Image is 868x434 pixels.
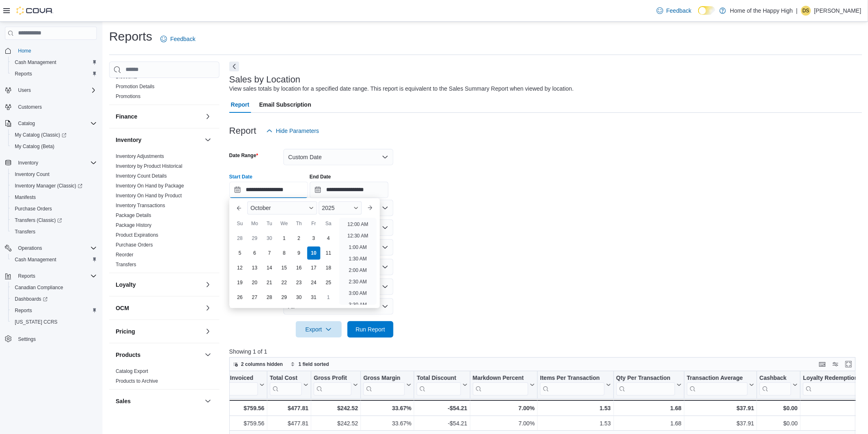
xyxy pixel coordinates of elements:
[248,217,261,230] div: Mo
[11,69,97,79] span: Reports
[15,243,46,253] button: Operations
[15,171,50,178] span: Inventory Count
[116,183,184,189] a: Inventory On Hand by Package
[345,254,370,264] li: 1:30 AM
[203,396,213,406] button: Sales
[116,153,164,159] a: Inventory Adjustments
[116,94,141,99] a: Promotions
[170,35,195,43] span: Feedback
[15,102,45,112] a: Customers
[15,256,56,263] span: Cash Management
[263,291,276,304] div: day-28
[116,368,148,374] a: Catalog Export
[2,157,100,169] button: Inventory
[11,294,51,304] a: Dashboards
[11,227,39,237] a: Transfers
[116,232,158,238] span: Product Expirations
[116,397,131,405] h3: Sales
[307,276,320,289] div: day-24
[687,374,754,395] button: Transaction Average
[15,183,82,189] span: Inventory Manager (Classic)
[345,265,370,275] li: 2:00 AM
[116,351,201,359] button: Products
[322,217,335,230] div: Sa
[116,242,153,248] span: Purchase Orders
[278,232,291,245] div: day-1
[687,403,754,413] div: $37.91
[270,403,308,413] div: $477.81
[345,300,370,310] li: 3:30 AM
[116,193,182,199] a: Inventory On Hand by Product
[292,232,306,245] div: day-2
[15,132,66,138] span: My Catalog (Classic)
[116,304,129,312] h3: OCM
[15,119,97,128] span: Catalog
[15,333,97,344] span: Settings
[2,270,100,282] button: Reports
[11,283,66,292] a: Canadian Compliance
[15,71,32,77] span: Reports
[314,403,358,413] div: $242.52
[322,276,335,289] div: day-25
[248,291,261,304] div: day-27
[203,135,213,145] button: Inventory
[11,204,55,214] a: Purchase Orders
[229,182,308,198] input: Press the down key to enter a popover containing a calendar. Press the escape key to close the po...
[233,261,247,274] div: day-12
[15,143,55,150] span: My Catalog (Beta)
[116,222,151,228] span: Package History
[292,261,306,274] div: day-16
[203,280,213,290] button: Loyalty
[116,153,164,160] span: Inventory Adjustments
[233,232,247,245] div: day-28
[760,374,791,382] div: Cashback
[248,247,261,260] div: day-6
[116,397,201,405] button: Sales
[473,374,535,395] button: Markdown Percent
[11,130,70,140] a: My Catalog (Classic)
[687,374,748,395] div: Transaction Average
[109,366,219,389] div: Products
[8,254,100,265] button: Cash Management
[363,374,411,395] button: Gross Margin
[417,403,467,413] div: -$54.21
[760,403,798,413] div: $0.00
[109,72,219,105] div: Discounts & Promotions
[540,403,611,413] div: 1.53
[116,74,137,80] a: Discounts
[15,334,39,344] a: Settings
[11,142,97,151] span: My Catalog (Beta)
[11,57,97,67] span: Cash Management
[296,321,342,338] button: Export
[116,136,201,144] button: Inventory
[259,96,311,113] span: Email Subscription
[116,93,141,100] span: Promotions
[15,194,36,201] span: Manifests
[11,306,35,315] a: Reports
[796,6,798,16] p: |
[322,232,335,245] div: day-4
[11,255,59,265] a: Cash Management
[278,217,291,230] div: We
[116,378,158,384] span: Products to Archive
[616,374,675,382] div: Qty Per Transaction
[263,232,276,245] div: day-30
[2,45,100,57] button: Home
[11,57,59,67] a: Cash Management
[116,173,167,179] span: Inventory Count Details
[203,112,213,121] button: Finance
[8,169,100,180] button: Inventory Count
[248,276,261,289] div: day-20
[15,307,32,314] span: Reports
[109,28,152,45] h1: Reports
[230,359,286,369] button: 2 columns hidden
[15,59,56,66] span: Cash Management
[322,291,335,304] div: day-1
[8,192,100,203] button: Manifests
[248,232,261,245] div: day-29
[363,403,411,413] div: 33.67%
[417,374,461,382] div: Total Discount
[116,351,141,359] h3: Products
[116,203,165,208] a: Inventory Transactions
[844,359,854,369] button: Enter fullscreen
